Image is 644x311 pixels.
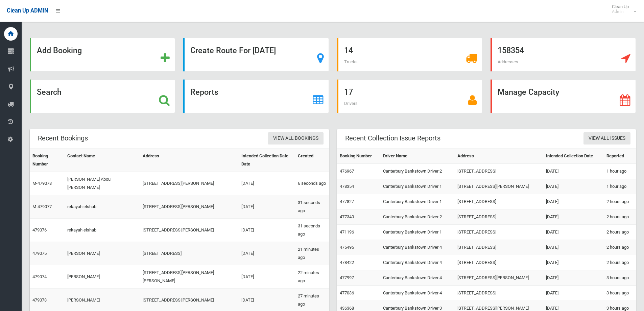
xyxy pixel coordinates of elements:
a: 17 Drivers [337,80,482,113]
td: 31 seconds ago [295,195,329,219]
td: 1 hour ago [604,179,636,194]
td: 1 hour ago [604,164,636,179]
td: [STREET_ADDRESS][PERSON_NAME] [140,195,239,219]
header: Recent Bookings [30,132,96,145]
td: [DATE] [543,286,604,301]
strong: 14 [344,46,353,55]
th: Address [455,149,543,164]
td: [STREET_ADDRESS][PERSON_NAME][PERSON_NAME] [140,265,239,289]
th: Intended Collection Date [543,149,604,164]
a: Create Route For [DATE] [183,38,329,71]
td: [DATE] [543,194,604,209]
a: 479076 [32,227,47,232]
strong: Manage Capacity [498,87,559,97]
td: 3 hours ago [604,270,636,286]
strong: Add Booking [37,46,82,55]
span: Trucks [344,59,358,64]
th: Booking Number [30,149,65,172]
strong: Reports [190,87,218,97]
a: View All Issues [583,132,630,145]
a: 478354 [340,184,354,189]
td: [DATE] [543,270,604,286]
td: Canterbury Bankstown Driver 1 [380,179,455,194]
span: Addresses [498,59,518,64]
td: [PERSON_NAME] Abou [PERSON_NAME] [65,172,140,195]
a: 436368 [340,306,354,311]
th: Driver Name [380,149,455,164]
td: Canterbury Bankstown Driver 1 [380,225,455,240]
td: 22 minutes ago [295,265,329,289]
td: [DATE] [543,164,604,179]
td: [DATE] [543,240,604,255]
a: 477827 [340,199,354,204]
td: rekayah elshab [65,219,140,242]
td: [STREET_ADDRESS][PERSON_NAME] [140,172,239,195]
td: [PERSON_NAME] [65,242,140,265]
a: M-479077 [32,204,52,209]
td: [STREET_ADDRESS] [140,242,239,265]
td: 2 hours ago [604,209,636,225]
td: rekayah elshab [65,195,140,219]
td: Canterbury Bankstown Driver 2 [380,209,455,225]
th: Created [295,149,329,172]
td: Canterbury Bankstown Driver 4 [380,240,455,255]
strong: 17 [344,87,353,97]
td: Canterbury Bankstown Driver 1 [380,194,455,209]
td: [DATE] [239,265,295,289]
th: Contact Name [65,149,140,172]
td: [DATE] [239,242,295,265]
a: 479073 [32,297,47,303]
strong: 158354 [498,46,524,55]
td: [STREET_ADDRESS][PERSON_NAME] [140,219,239,242]
a: 477340 [340,214,354,219]
a: Add Booking [30,38,175,71]
a: 479074 [32,274,47,279]
a: 158354 Addresses [491,38,636,71]
a: Reports [183,80,329,113]
td: 6 seconds ago [295,172,329,195]
td: [DATE] [239,195,295,219]
td: [STREET_ADDRESS][PERSON_NAME] [455,270,543,286]
td: [DATE] [543,209,604,225]
th: Intended Collection Date Date [239,149,295,172]
td: [STREET_ADDRESS] [455,194,543,209]
span: Drivers [344,101,358,106]
td: Canterbury Bankstown Driver 2 [380,164,455,179]
td: [STREET_ADDRESS] [455,209,543,225]
td: [DATE] [543,255,604,270]
td: [DATE] [543,179,604,194]
th: Booking Number [337,149,380,164]
td: Canterbury Bankstown Driver 4 [380,286,455,301]
td: [STREET_ADDRESS] [455,286,543,301]
td: [STREET_ADDRESS] [455,255,543,270]
td: 2 hours ago [604,240,636,255]
td: [DATE] [239,219,295,242]
a: 471196 [340,229,354,235]
td: 31 seconds ago [295,219,329,242]
td: Canterbury Bankstown Driver 4 [380,270,455,286]
a: Manage Capacity [491,80,636,113]
td: [STREET_ADDRESS] [455,225,543,240]
a: View All Bookings [268,132,324,145]
strong: Search [37,87,62,97]
td: 3 hours ago [604,286,636,301]
small: Admin [612,9,629,14]
th: Address [140,149,239,172]
a: 477036 [340,290,354,295]
th: Reported [604,149,636,164]
td: [PERSON_NAME] [65,265,140,289]
header: Recent Collection Issue Reports [337,132,449,145]
td: [STREET_ADDRESS][PERSON_NAME] [455,179,543,194]
td: 2 hours ago [604,225,636,240]
a: 476967 [340,169,354,174]
td: 2 hours ago [604,255,636,270]
a: M-479078 [32,181,52,186]
td: [STREET_ADDRESS] [455,240,543,255]
td: [DATE] [239,172,295,195]
span: Clean Up ADMIN [7,7,48,14]
strong: Create Route For [DATE] [190,46,276,55]
a: 477997 [340,275,354,280]
td: Canterbury Bankstown Driver 4 [380,255,455,270]
td: [STREET_ADDRESS] [455,164,543,179]
span: Clean Up [609,4,636,14]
